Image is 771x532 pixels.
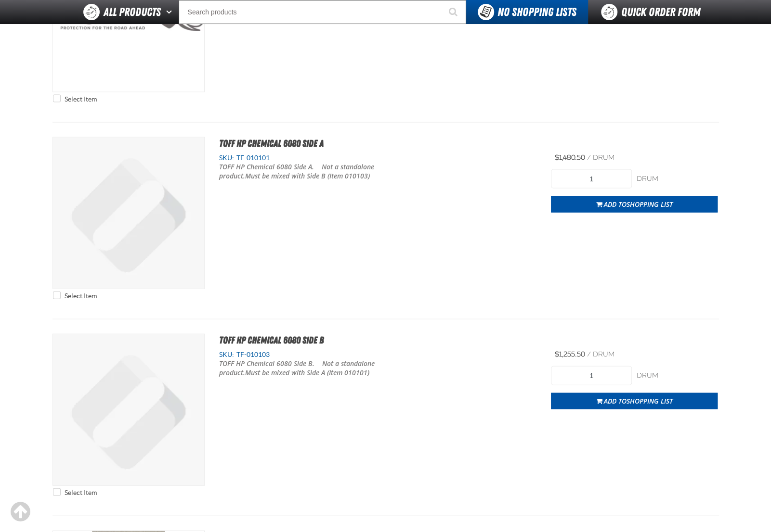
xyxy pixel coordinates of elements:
span: / [587,350,591,358]
div: SKU: [219,350,537,359]
input: Product Quantity [551,169,632,189]
a: View Details of the TOFF HP Chemical 6080 Side B [53,334,204,485]
a: TOFF HP Chemical 6080 Side B [219,334,324,346]
p: TOFF HP Chemical 6080 Side B. Not a standalone product. [219,359,410,378]
img: TOFF HP Chemical 6080 Side A [53,138,204,289]
label: Select Item [53,291,97,301]
a: View Details of the TOFF HP Chemical 6080 Side A [53,138,204,289]
span: drum [593,153,614,162]
strong: Must be mixed with Side B (Item 010103) [245,171,370,180]
div: drum [637,371,718,380]
span: No Shopping Lists [497,5,576,19]
div: drum [637,175,718,184]
button: Add toShopping List [551,196,718,213]
span: $1,255.50 [555,350,585,358]
input: Select Item [53,488,61,496]
input: Product Quantity [551,366,632,385]
span: $1,480.50 [555,153,585,162]
label: Select Item [53,95,97,104]
img: TOFF HP Chemical 6080 Side B [53,334,204,485]
span: / [587,153,591,162]
input: Select Item [53,95,61,102]
div: Scroll to the top [10,501,31,522]
button: Add toShopping List [551,393,718,409]
span: TF-010101 [234,154,270,162]
span: Add to [604,200,673,209]
span: All Products [104,3,161,21]
span: Shopping List [627,200,673,209]
div: SKU: [219,153,537,163]
span: TF-010103 [234,351,270,358]
p: TOFF HP Chemical 6080 Side A. Not a standalone product. [219,163,410,181]
span: Shopping List [627,396,673,405]
a: TOFF HP Chemical 6080 Side A [219,138,324,149]
span: drum [593,350,614,358]
input: Select Item [53,291,61,299]
label: Select Item [53,488,97,497]
span: Add to [604,396,673,405]
strong: Must be mixed with Side A (Item 010101) [245,368,369,377]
